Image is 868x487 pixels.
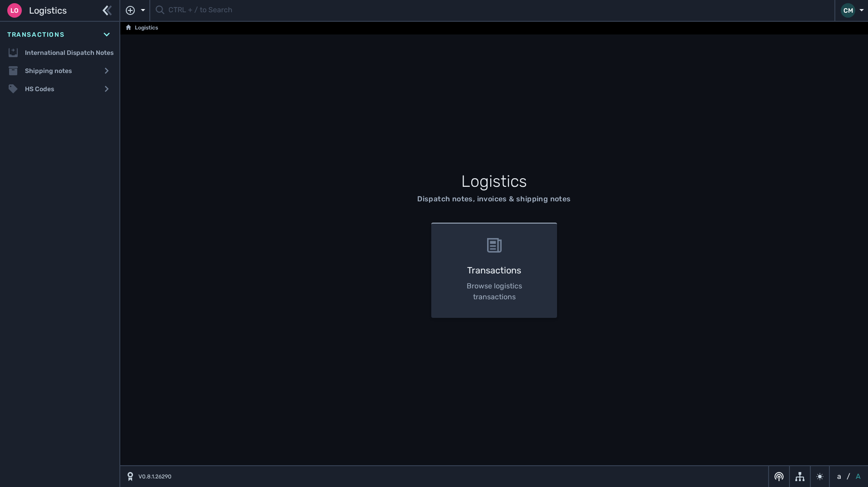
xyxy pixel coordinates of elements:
[417,194,571,205] div: Dispatch notes, invoices & shipping notes
[854,471,863,482] button: A
[29,4,67,17] span: Logistics
[7,30,64,39] span: Transactions
[168,2,829,19] input: CTRL + / to Search
[138,472,172,481] span: V0.8.1.26290
[126,23,158,34] a: Logistics
[446,263,542,277] h3: Transactions
[835,471,843,482] button: a
[426,223,562,318] a: Transactions Browse logistics transactions
[847,471,850,482] span: /
[221,169,767,194] h1: Logistics
[841,3,855,18] div: CM
[446,281,542,302] p: Browse logistics transactions
[7,3,22,18] div: Lo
